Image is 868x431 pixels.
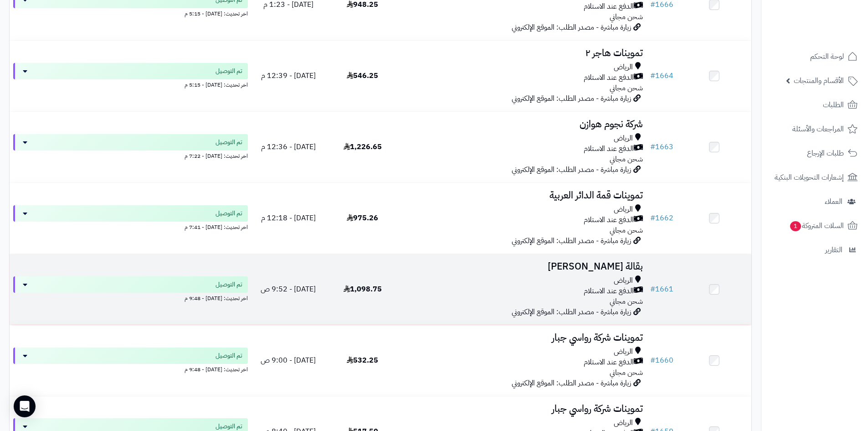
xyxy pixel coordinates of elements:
[610,83,643,93] span: شحن مجاني
[767,118,863,140] a: المراجعات والأسئلة
[512,235,631,246] span: زيارة مباشرة - مصدر الطلب: الموقع الإلكتروني
[584,357,634,368] span: الدفع عند الاستلام
[403,48,643,58] h3: تموينات هاجر ٢
[650,70,655,81] span: #
[614,418,633,428] span: الرياض
[216,67,242,76] span: تم التوصيل
[347,213,378,223] span: 975.26
[216,138,242,147] span: تم التوصيل
[650,213,673,223] a: #1662
[347,355,378,366] span: 532.25
[610,296,643,307] span: شحن مجاني
[614,204,633,215] span: الرياض
[512,22,631,33] span: زيارة مباشرة - مصدر الطلب: الموقع الإلكتروني
[767,191,863,213] a: العملاء
[650,284,655,295] span: #
[403,119,643,130] h3: شركة نجوم هوازن
[216,209,242,218] span: تم التوصيل
[810,50,844,63] span: لوحة التحكم
[13,293,248,302] div: اخر تحديث: [DATE] - 9:48 م
[261,141,316,152] span: [DATE] - 12:36 م
[650,141,673,152] a: #1663
[767,46,863,68] a: لوحة التحكم
[614,347,633,357] span: الرياض
[584,215,634,225] span: الدفع عند الاستلام
[650,70,673,81] a: #1664
[650,284,673,295] a: #1661
[347,70,378,81] span: 546.25
[767,142,863,164] a: طلبات الإرجاع
[767,94,863,116] a: الطلبات
[403,404,643,414] h3: تموينات شركة رواسي جبار
[512,164,631,175] span: زيارة مباشرة - مصدر الطلب: الموقع الإلكتروني
[767,166,863,188] a: إشعارات التحويلات البنكية
[584,1,634,12] span: الدفع عند الاستلام
[216,280,242,289] span: تم التوصيل
[823,99,844,111] span: الطلبات
[610,367,643,378] span: شحن مجاني
[614,133,633,144] span: الرياض
[825,244,842,256] span: التقارير
[825,195,842,208] span: العملاء
[650,213,655,223] span: #
[767,215,863,237] a: السلات المتروكة1
[13,79,248,89] div: اخر تحديث: [DATE] - 5:15 م
[261,70,316,81] span: [DATE] - 12:39 م
[14,395,36,417] div: Open Intercom Messenger
[584,144,634,154] span: الدفع عند الاستلام
[403,190,643,201] h3: تموينات قمة الدائر العربية
[512,306,631,317] span: زيارة مباشرة - مصدر الطلب: الموقع الإلكتروني
[789,219,844,232] span: السلات المتروكة
[610,11,643,22] span: شحن مجاني
[614,62,633,73] span: الرياض
[767,239,863,261] a: التقارير
[13,8,248,18] div: اخر تحديث: [DATE] - 5:15 م
[650,141,655,152] span: #
[584,286,634,296] span: الدفع عند الاستلام
[610,225,643,236] span: شحن مجاني
[807,147,844,160] span: طلبات الإرجاع
[216,422,242,431] span: تم التوصيل
[344,284,382,295] span: 1,098.75
[806,26,859,45] img: logo-2.png
[775,171,844,184] span: إشعارات التحويلات البنكية
[261,213,316,223] span: [DATE] - 12:18 م
[216,351,242,360] span: تم التوصيل
[650,355,655,366] span: #
[792,123,844,135] span: المراجعات والأسئلة
[512,93,631,104] span: زيارة مباشرة - مصدر الطلب: الموقع الإلكتروني
[13,151,248,160] div: اخر تحديث: [DATE] - 7:22 م
[344,141,382,152] span: 1,226.65
[610,154,643,165] span: شحن مجاني
[261,284,316,295] span: [DATE] - 9:52 ص
[261,355,316,366] span: [DATE] - 9:00 ص
[584,73,634,83] span: الدفع عند الاستلام
[13,222,248,231] div: اخر تحديث: [DATE] - 7:41 م
[512,378,631,389] span: زيارة مباشرة - مصدر الطلب: الموقع الإلكتروني
[794,74,844,87] span: الأقسام والمنتجات
[614,275,633,286] span: الرياض
[790,221,801,231] span: 1
[403,332,643,343] h3: تموينات شركة رواسي جبار
[13,364,248,374] div: اخر تحديث: [DATE] - 9:48 م
[403,261,643,272] h3: بقالة [PERSON_NAME]
[650,355,673,366] a: #1660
